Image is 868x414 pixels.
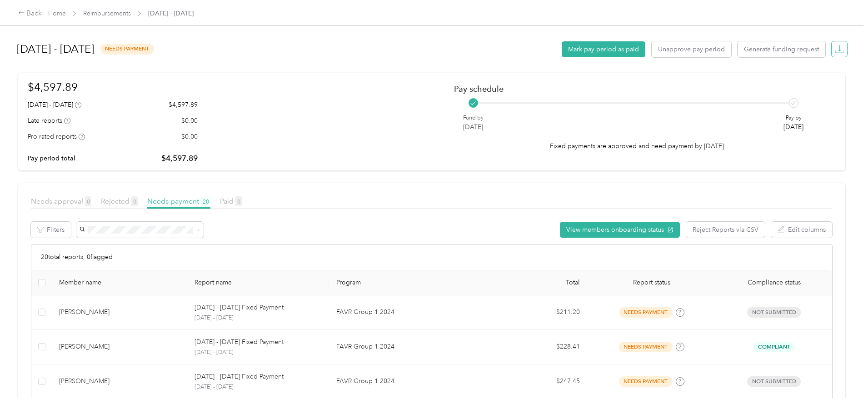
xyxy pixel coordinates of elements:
[490,330,587,364] td: $228.41
[619,342,673,352] span: needs payment
[147,197,210,205] span: Needs payment
[31,222,71,238] button: Filters
[220,197,242,205] span: Paid
[723,279,825,286] span: Compliance status
[329,270,490,295] th: Program
[85,196,91,206] span: 0
[101,197,138,205] span: Rejected
[738,41,825,57] button: Generate funding request
[28,116,70,125] div: Late reports
[28,79,198,95] h1: $4,597.89
[28,132,85,141] div: Pro-rated reports
[560,222,680,238] button: View members onboarding status
[28,100,81,110] div: [DATE] - [DATE]
[490,364,587,399] td: $247.45
[131,196,138,206] span: 0
[619,376,673,387] span: needs payment
[161,153,198,164] p: $4,597.89
[329,295,490,330] td: FAVR Group 1 2024
[336,307,483,317] p: FAVR Group 1 2024
[562,41,645,57] button: Mark pay period as paid
[181,116,198,125] p: $0.00
[783,122,803,132] p: [DATE]
[187,270,329,295] th: Report name
[771,222,832,238] button: Edit columns
[498,279,580,286] div: Total
[195,349,322,357] p: [DATE] - [DATE]
[336,376,483,386] p: FAVR Group 1 2024
[490,295,587,330] td: $211.20
[201,196,210,206] span: 20
[195,372,284,382] p: [DATE] - [DATE] Fixed Payment
[59,279,180,286] div: Member name
[31,244,832,270] div: 20 total reports, 0 flagged
[744,45,819,54] span: Generate funding request
[195,383,322,391] p: [DATE] - [DATE]
[17,38,94,60] h1: [DATE] - [DATE]
[463,114,484,122] p: Fund by
[59,307,180,317] div: [PERSON_NAME]
[753,342,795,352] span: Compliant
[83,10,131,17] a: Reimbursements
[18,8,42,19] div: Back
[817,363,868,414] iframe: Everlance-gr Chat Button Frame
[52,270,187,295] th: Member name
[195,314,322,322] p: [DATE] - [DATE]
[550,141,724,151] p: Fixed payments are approved and need payment by [DATE]
[28,154,75,163] p: Pay period total
[195,303,284,313] p: [DATE] - [DATE] Fixed Payment
[783,114,803,122] p: Pay by
[48,10,66,17] a: Home
[619,307,673,318] span: needs payment
[169,100,198,110] p: $4,597.89
[747,376,801,387] span: Not submitted
[747,307,801,318] span: Not submitted
[100,44,154,54] span: needs payment
[454,84,820,94] h2: Pay schedule
[594,279,709,286] span: Report status
[686,222,765,238] button: Reject Reports via CSV
[31,197,91,205] span: Needs approval
[463,122,484,132] p: [DATE]
[195,337,284,347] p: [DATE] - [DATE] Fixed Payment
[652,41,731,57] button: Unapprove pay period
[329,364,490,399] td: FAVR Group 1 2024
[59,342,180,352] div: [PERSON_NAME]
[235,196,242,206] span: 0
[181,132,198,141] p: $0.00
[59,376,180,386] div: [PERSON_NAME]
[148,9,194,18] span: [DATE] - [DATE]
[336,342,483,352] p: FAVR Group 1 2024
[329,330,490,364] td: FAVR Group 1 2024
